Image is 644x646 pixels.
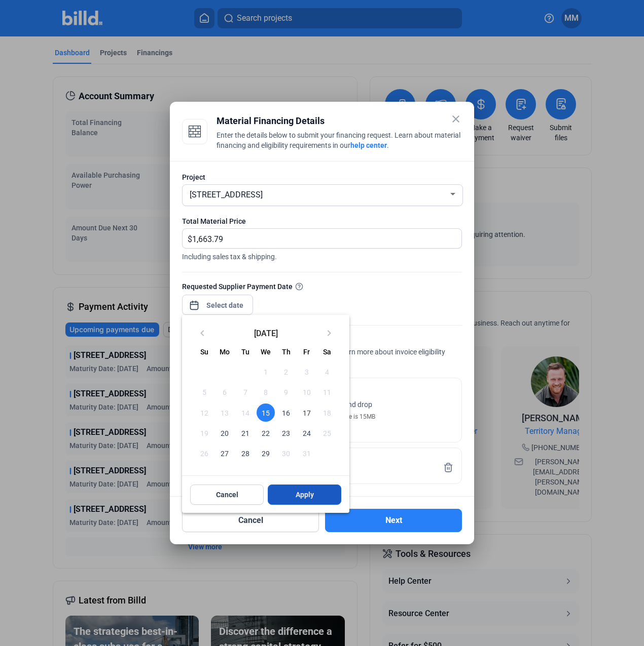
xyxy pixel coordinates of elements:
span: 9 [277,383,295,401]
span: 22 [257,424,275,442]
button: Cancel [190,485,264,505]
button: October 17, 2025 [296,402,316,423]
button: October 28, 2025 [235,443,256,463]
span: Apply [296,490,314,500]
span: We [261,348,271,356]
span: 16 [277,403,295,422]
button: October 24, 2025 [296,423,316,443]
span: 28 [236,444,255,462]
span: 31 [297,444,315,462]
span: Su [200,348,208,356]
button: October 14, 2025 [235,402,256,423]
span: 8 [257,383,275,401]
button: October 13, 2025 [214,402,235,423]
button: October 19, 2025 [194,423,214,443]
span: Fr [303,348,310,356]
span: 30 [277,444,295,462]
button: October 9, 2025 [276,382,296,402]
button: October 15, 2025 [256,402,276,423]
button: October 31, 2025 [296,443,316,463]
button: October 7, 2025 [235,382,256,402]
td: OCT [194,361,256,382]
button: October 27, 2025 [214,443,235,463]
span: 23 [277,424,295,442]
span: 14 [236,403,255,422]
button: October 29, 2025 [256,443,276,463]
button: October 2, 2025 [276,361,296,382]
button: October 12, 2025 [194,402,214,423]
button: Apply [268,485,341,505]
mat-icon: keyboard_arrow_right [323,327,335,339]
button: October 30, 2025 [276,443,296,463]
mat-icon: keyboard_arrow_left [196,327,208,339]
button: October 4, 2025 [317,361,337,382]
span: 29 [257,444,275,462]
span: [DATE] [212,329,319,337]
span: 3 [297,362,315,381]
span: 15 [257,403,275,422]
button: October 6, 2025 [214,382,235,402]
span: 18 [318,403,336,422]
span: 19 [195,424,213,442]
span: 25 [318,424,336,442]
span: Sa [323,348,331,356]
span: Tu [241,348,249,356]
span: Th [282,348,291,356]
button: October 21, 2025 [235,423,256,443]
button: October 3, 2025 [296,361,316,382]
span: 20 [216,424,234,442]
button: October 11, 2025 [317,382,337,402]
button: October 25, 2025 [317,423,337,443]
span: Mo [220,348,230,356]
span: 2 [277,362,295,381]
button: October 18, 2025 [317,402,337,423]
span: 7 [236,383,255,401]
span: 17 [297,403,315,422]
button: October 26, 2025 [194,443,214,463]
span: 21 [236,424,255,442]
span: 1 [257,362,275,381]
span: 12 [195,403,213,422]
button: October 1, 2025 [256,361,276,382]
span: 5 [195,383,213,401]
button: October 23, 2025 [276,423,296,443]
button: October 8, 2025 [256,382,276,402]
span: 6 [216,383,234,401]
button: October 16, 2025 [276,402,296,423]
span: 24 [297,424,315,442]
span: 26 [195,444,213,462]
span: 27 [216,444,234,462]
span: 13 [216,403,234,422]
span: 4 [318,362,336,381]
button: October 5, 2025 [194,382,214,402]
span: Cancel [216,490,238,500]
span: 10 [297,383,315,401]
button: October 20, 2025 [214,423,235,443]
button: October 10, 2025 [296,382,316,402]
button: October 22, 2025 [256,423,276,443]
span: 11 [318,383,336,401]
